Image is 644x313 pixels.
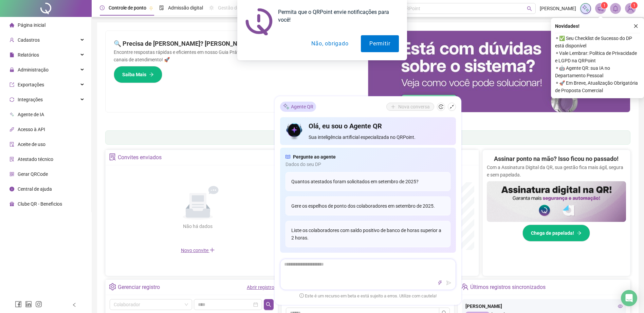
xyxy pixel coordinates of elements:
[531,229,574,237] span: Chega de papelada!
[286,161,450,168] span: Dados do seu DP
[286,172,450,191] div: Quantos atestados foram solicitados em setembro de 2025?
[299,293,437,299] span: Este é um recurso em beta e está sujeito a erros. Utilize com cautela!
[494,154,619,164] h2: Assinar ponto na mão? Isso ficou no passado!
[487,164,626,179] p: Com a Assinatura Digital da QR, sua gestão fica mais ágil, segura e sem papelada.
[109,153,116,161] span: solution
[114,66,162,83] button: Saiba Mais
[245,8,273,35] img: notification icon
[10,127,14,132] span: api
[522,225,590,242] button: Chega de papelada!
[10,202,14,206] span: gift
[18,67,49,72] span: Administração
[303,35,357,52] button: Não, obrigado
[280,102,316,112] div: Agente QR
[487,181,626,222] img: banner%2F02c71560-61a6-44d4-94b9-c8ab97240462.png
[445,279,453,287] button: send
[209,247,215,253] span: plus
[18,97,43,102] span: Integrações
[10,157,14,162] span: solution
[449,104,454,109] span: shrink
[309,133,450,141] span: Sua inteligência artificial especializada no QRPoint.
[18,201,62,207] span: Clube QR - Beneficios
[72,302,77,307] span: left
[10,82,14,87] span: export
[286,196,450,215] div: Gere os espelhos de ponto dos colaboradores em setembro de 2025.
[618,304,623,309] span: eye
[465,302,623,310] div: [PERSON_NAME]
[293,153,336,161] span: Pergunte ao agente
[386,103,434,111] button: Nova conversa
[273,8,399,24] div: Permita que o QRPoint envie notificações para você!
[286,153,290,161] span: read
[18,142,45,147] span: Aceite de uso
[283,103,290,110] img: sparkle-icon.fc2bf0ac1784a2077858766a79e2daf3.svg
[15,301,22,308] span: facebook
[438,280,442,285] span: thunderbolt
[470,281,546,293] div: Últimos registros sincronizados
[118,281,160,293] div: Gerenciar registro
[577,231,582,235] span: arrow-right
[149,72,154,77] span: arrow-right
[181,248,215,253] span: Novo convite
[18,156,53,162] span: Atestado técnico
[167,223,229,230] div: Não há dados
[439,104,443,109] span: history
[109,283,116,290] span: setting
[286,221,450,247] div: Liste os colaboradores com saldo positivo de banco de horas superior a 2 horas.
[18,82,44,87] span: Exportações
[299,293,304,298] span: exclamation-circle
[10,187,14,191] span: info-circle
[461,283,468,290] span: team
[118,152,162,163] div: Convites enviados
[10,97,14,102] span: sync
[10,142,14,147] span: audit
[436,279,444,287] button: thunderbolt
[361,35,399,52] button: Permitir
[18,127,45,132] span: Acesso à API
[122,71,146,78] span: Saiba Mais
[247,285,274,290] a: Abrir registro
[35,301,42,308] span: instagram
[10,172,14,176] span: qrcode
[266,302,271,307] span: search
[18,186,52,192] span: Central de ajuda
[555,79,640,94] span: ⚬ 🚀 Em Breve, Atualização Obrigatória de Proposta Comercial
[555,64,640,79] span: ⚬ 🤖 Agente QR: sua IA no Departamento Pessoal
[25,301,32,308] span: linkedin
[10,67,14,72] span: lock
[18,171,48,177] span: Gerar QRCode
[309,121,450,131] h4: Olá, eu sou o Agente QR
[368,31,630,112] img: banner%2F0cf4e1f0-cb71-40ef-aa93-44bd3d4ee559.png
[18,112,44,117] span: Agente de IA
[621,290,637,306] div: Open Intercom Messenger
[286,121,303,141] img: icon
